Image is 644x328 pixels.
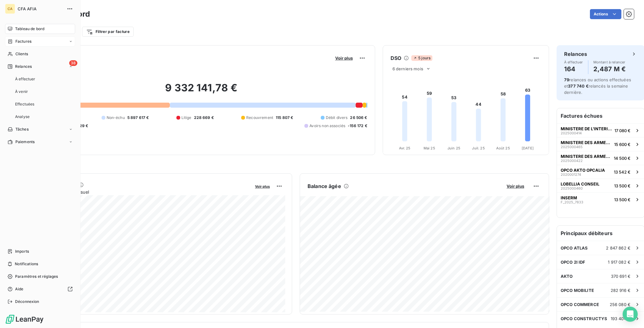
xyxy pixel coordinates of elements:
[561,288,594,293] span: OPCO MOBILITE
[69,60,77,66] span: 38
[614,156,630,161] span: 14 500 €
[391,54,401,62] h6: DSO
[561,316,607,321] span: OPCO CONSTRUCTYS
[15,114,30,120] span: Analyse
[561,195,577,200] span: INSERM
[561,186,583,190] span: 2025000460
[606,245,630,250] span: 2 847 862 €
[423,146,435,150] tspan: Mai 25
[561,302,599,307] span: OPCO COMMERCE
[564,50,587,58] h6: Relances
[561,274,573,279] span: AKTO
[15,139,35,145] span: Paiements
[561,260,586,265] span: OPCO 2I IDF
[564,77,569,82] span: 79
[350,115,367,121] span: 26 506 €
[608,260,630,265] span: 1 917 082 €
[5,4,15,14] div: CA
[127,115,149,121] span: 5 897 617 €
[614,183,630,188] span: 13 500 €
[107,115,125,121] span: Non-échu
[564,77,631,95] span: relances ou actions effectuées et relancés la semaine dernière.
[614,169,630,175] span: 13 542 €
[392,66,423,71] span: 6 derniers mois
[611,316,630,321] span: 193 404 €
[15,261,38,267] span: Notifications
[246,115,273,121] span: Recouvrement
[561,168,605,173] span: OPCO AKTO OPCALIA
[15,126,29,132] span: Tâches
[36,82,367,100] h2: 9 332 141,78 €
[561,154,611,159] span: MINISTERE DES ARMEES / CMG
[5,284,75,294] a: Aide
[561,159,583,163] span: 2025000422
[36,189,251,195] span: Chiffre d'affaires mensuel
[411,55,432,61] span: 5 jours
[15,51,28,57] span: Clients
[496,146,510,150] tspan: Août 25
[181,115,192,121] span: Litige
[15,26,44,32] span: Tableau de bord
[447,146,460,150] tspan: Juin 25
[15,286,24,292] span: Aide
[472,146,485,150] tspan: Juil. 25
[614,197,630,202] span: 13 500 €
[522,146,534,150] tspan: [DATE]
[15,64,32,69] span: Relances
[614,128,630,133] span: 17 080 €
[253,183,272,189] button: Voir plus
[611,288,630,293] span: 282 916 €
[561,173,581,176] span: 2020001274
[5,314,44,324] img: Logo LeanPay
[82,27,134,37] button: Filtrer par facture
[561,145,583,149] span: 2025000465
[15,39,31,44] span: Factures
[610,302,630,307] span: 256 080 €
[564,60,583,64] span: À effectuer
[309,123,345,129] span: Avoirs non associés
[507,184,524,189] span: Voir plus
[308,182,341,190] h6: Balance âgée
[590,9,621,19] button: Actions
[15,89,28,94] span: À venir
[611,274,630,279] span: 370 691 €
[505,183,526,189] button: Voir plus
[15,274,58,279] span: Paramètres et réglages
[593,64,626,74] h4: 2,487 M €
[568,83,588,89] span: 377 740 €
[18,6,63,11] span: CFA AFIA
[561,181,599,186] span: LOBELLIA CONSEIL
[564,64,583,74] h4: 164
[15,299,39,304] span: Déconnexion
[15,101,35,107] span: Effectuées
[326,115,348,121] span: Débit divers
[15,249,29,254] span: Imports
[561,126,612,131] span: MINISTERE DE L'INTERIEUR
[561,245,588,250] span: OPCO ATLAS
[614,142,630,147] span: 15 600 €
[335,56,353,61] span: Voir plus
[333,55,355,61] button: Voir plus
[255,184,270,189] span: Voir plus
[561,200,583,204] span: F_2025_7833
[593,60,626,64] span: Montant à relancer
[561,140,612,145] span: MINISTERE DES ARMEES / CMG
[399,146,410,150] tspan: Avr. 25
[15,76,36,82] span: À effectuer
[561,131,582,135] span: 2025000414
[276,115,293,121] span: 115 807 €
[623,307,638,322] div: Open Intercom Messenger
[348,123,367,129] span: -156 172 €
[194,115,214,121] span: 228 669 €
